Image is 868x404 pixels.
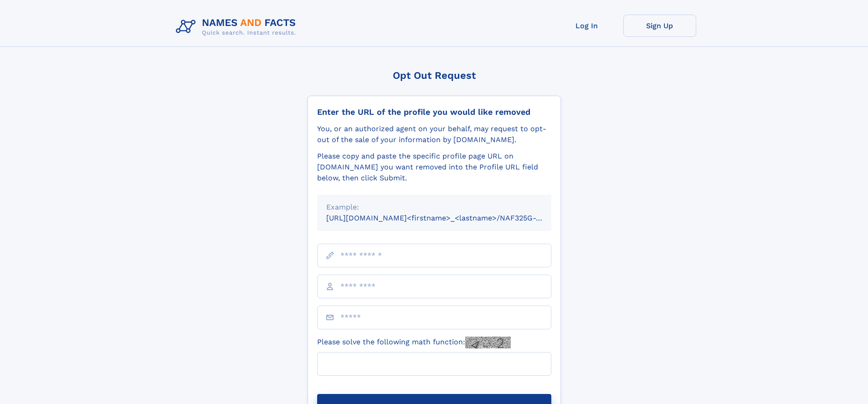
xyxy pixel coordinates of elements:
[172,15,303,39] img: Logo Names and Facts
[317,123,551,145] div: You, or an authorized agent on your behalf, may request to opt-out of the sale of your informatio...
[550,15,623,37] a: Log In
[326,202,542,213] div: Example:
[623,15,696,37] a: Sign Up
[317,107,551,117] div: Enter the URL of the profile you would like removed
[326,214,569,222] small: [URL][DOMAIN_NAME]<firstname>_<lastname>/NAF325G-xxxxxxxx
[317,337,511,348] label: Please solve the following math function:
[317,151,551,184] div: Please copy and paste the specific profile page URL on [DOMAIN_NAME] you want removed into the Pr...
[308,70,561,81] div: Opt Out Request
